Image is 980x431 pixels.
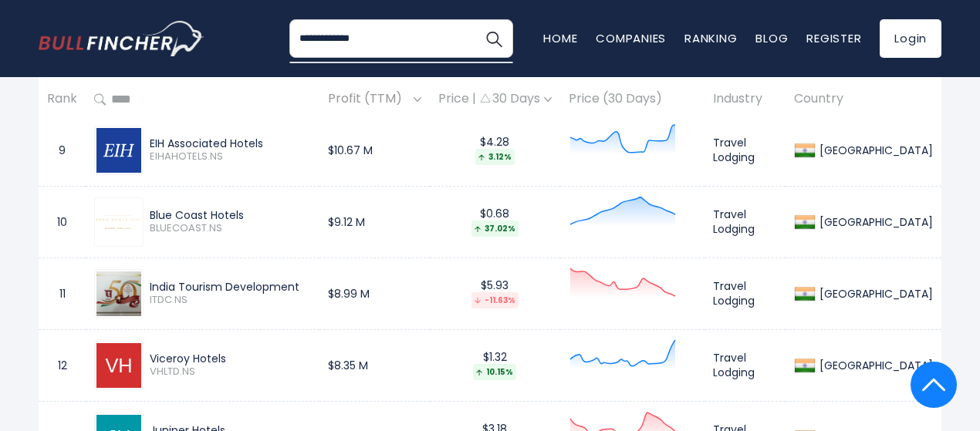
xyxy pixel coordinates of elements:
td: Travel Lodging [705,114,786,186]
div: [GEOGRAPHIC_DATA] [816,287,933,301]
a: Login [880,19,941,58]
img: EIHAHOTELS.NS.png [96,128,141,173]
span: BLUECOAST.NS [150,222,311,235]
div: Price | 30 Days [438,92,552,108]
a: Home [543,30,577,46]
a: Companies [596,30,666,46]
a: Ranking [684,30,737,46]
td: Travel Lodging [705,329,786,401]
img: ITDC.NS.png [96,271,141,316]
a: Register [806,30,861,46]
th: Country [786,77,941,123]
div: Viceroy Hotels [150,352,311,365]
span: VHLTD.NS [150,365,311,379]
td: Travel Lodging [705,258,786,329]
td: 10 [39,186,86,258]
div: 10.15% [473,364,516,380]
td: Travel Lodging [705,186,786,258]
div: $5.93 [438,278,552,308]
td: 11 [39,258,86,329]
td: $8.99 M [319,258,430,329]
div: -11.63% [471,292,519,308]
th: Price (30 Days) [560,77,705,123]
div: India Tourism Development [150,280,311,294]
th: Industry [705,77,786,123]
img: BLUECOAST.NS.png [96,215,141,229]
div: 3.12% [475,149,515,165]
button: Search [475,19,513,58]
td: $8.35 M [319,329,430,401]
a: Go to homepage [39,21,204,56]
span: ITDC.NS [150,294,311,307]
div: [GEOGRAPHIC_DATA] [816,359,933,372]
td: $9.12 M [319,186,430,258]
span: EIHAHOTELS.NS [150,150,311,163]
div: $1.32 [438,350,552,380]
div: 37.02% [471,221,519,237]
div: [GEOGRAPHIC_DATA] [816,215,933,229]
div: $0.68 [438,207,552,237]
a: Blog [755,30,788,46]
span: Profit (TTM) [328,88,410,112]
div: Blue Coast Hotels [150,208,311,222]
td: $10.67 M [319,114,430,186]
td: 12 [39,329,86,401]
img: bullfincher logo [39,21,204,56]
div: EIH Associated Hotels [150,136,311,150]
th: Rank [39,77,86,123]
div: [GEOGRAPHIC_DATA] [816,143,933,157]
td: 9 [39,114,86,186]
div: $4.28 [438,135,552,165]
